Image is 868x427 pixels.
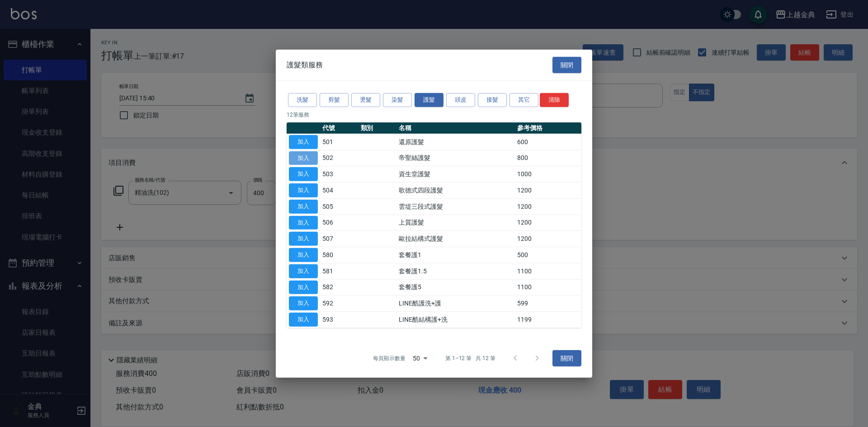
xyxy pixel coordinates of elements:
td: 1200 [515,231,581,247]
td: 1000 [515,166,581,183]
td: 500 [515,247,581,263]
button: 頭皮 [446,93,475,107]
button: 洗髮 [288,93,317,107]
td: 504 [320,182,359,198]
td: 雲堤三段式護髮 [396,198,515,215]
td: 505 [320,198,359,215]
td: 1200 [515,182,581,198]
th: 名稱 [396,122,515,134]
td: 581 [320,263,359,279]
td: 1100 [515,263,581,279]
button: 加入 [289,313,318,327]
button: 加入 [289,280,318,294]
button: 其它 [509,93,538,107]
button: 清除 [540,93,569,107]
button: 關閉 [552,350,581,366]
button: 關閉 [552,56,581,73]
button: 護髮 [415,93,443,107]
div: 50 [409,346,431,371]
td: 還原護髮 [396,134,515,150]
td: 帝聖絲護髮 [396,150,515,166]
td: 1100 [515,279,581,296]
td: 資生堂護髮 [396,166,515,183]
button: 加入 [289,296,318,310]
td: 1199 [515,311,581,328]
button: 加入 [289,183,318,197]
td: 580 [320,247,359,263]
td: 501 [320,134,359,150]
td: 套餐護1 [396,247,515,263]
td: 502 [320,150,359,166]
button: 加入 [289,151,318,165]
td: 506 [320,215,359,231]
p: 12 筆服務 [287,111,581,119]
th: 參考價格 [515,122,581,134]
td: LINE酷護洗+護 [396,296,515,312]
button: 加入 [289,216,318,230]
button: 加入 [289,200,318,214]
td: 599 [515,296,581,312]
th: 代號 [320,122,359,134]
td: 歐拉結構式護髮 [396,231,515,247]
button: 加入 [289,264,318,278]
th: 類別 [359,122,397,134]
button: 加入 [289,167,318,181]
button: 接髮 [478,93,507,107]
p: 第 1–12 筆 共 12 筆 [445,354,495,362]
td: 上質護髮 [396,215,515,231]
button: 染髮 [383,93,412,107]
td: 600 [515,134,581,150]
td: 1200 [515,198,581,215]
button: 剪髮 [320,93,349,107]
button: 加入 [289,248,318,262]
button: 加入 [289,232,318,246]
span: 護髮類服務 [287,61,323,70]
td: 套餐護1.5 [396,263,515,279]
td: 582 [320,279,359,296]
td: 503 [320,166,359,183]
td: 1200 [515,215,581,231]
td: LINE酷結構護+洗 [396,311,515,328]
td: 507 [320,231,359,247]
button: 燙髮 [351,93,380,107]
td: 800 [515,150,581,166]
td: 593 [320,311,359,328]
p: 每頁顯示數量 [373,354,406,362]
td: 592 [320,296,359,312]
td: 歌德式四段護髮 [396,182,515,198]
td: 套餐護5 [396,279,515,296]
button: 加入 [289,135,318,149]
